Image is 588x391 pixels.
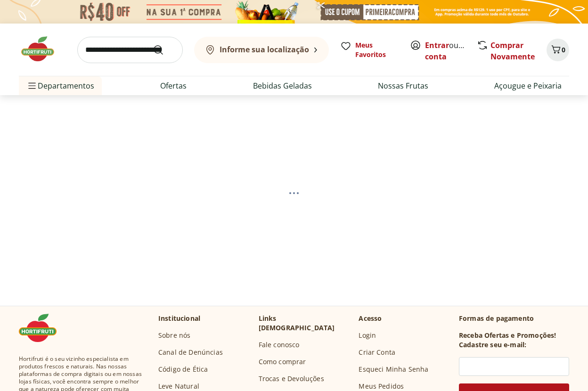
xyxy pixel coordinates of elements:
a: Fale conosco [259,340,300,350]
span: 0 [562,45,565,54]
p: Links [DEMOGRAPHIC_DATA] [259,314,351,333]
img: Hortifruti [19,35,66,63]
p: Acesso [359,314,382,323]
a: Nossas Frutas [378,80,428,91]
a: Açougue e Peixaria [494,80,562,91]
a: Criar Conta [359,348,395,357]
a: Código de Ética [158,365,208,374]
a: Sobre nós [158,331,190,340]
span: ou [425,40,467,62]
a: Login [359,331,376,340]
a: Esqueci Minha Senha [359,365,428,374]
button: Submit Search [153,44,175,56]
a: Entrar [425,40,449,50]
a: Bebidas Geladas [253,80,312,91]
h3: Receba Ofertas e Promoções! [459,331,556,340]
a: Leve Natural [158,382,199,391]
span: Departamentos [26,74,94,97]
button: Informe sua localização [194,37,329,63]
p: Institucional [158,314,200,323]
a: Meus Pedidos [359,382,404,391]
input: search [77,37,183,63]
p: Formas de pagamento [459,314,569,323]
a: Trocas e Devoluções [259,374,324,383]
button: Menu [26,74,38,97]
b: Informe sua localização [220,44,309,55]
a: Canal de Denúncias [158,348,223,357]
a: Como comprar [259,357,306,367]
a: Criar conta [425,40,477,62]
img: Hortifruti [19,314,66,342]
span: Meus Favoritos [355,41,399,59]
button: Carrinho [547,39,569,61]
a: Ofertas [160,80,187,91]
a: Meus Favoritos [340,41,399,59]
h3: Cadastre seu e-mail: [459,340,526,350]
a: Comprar Novamente [490,40,535,62]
